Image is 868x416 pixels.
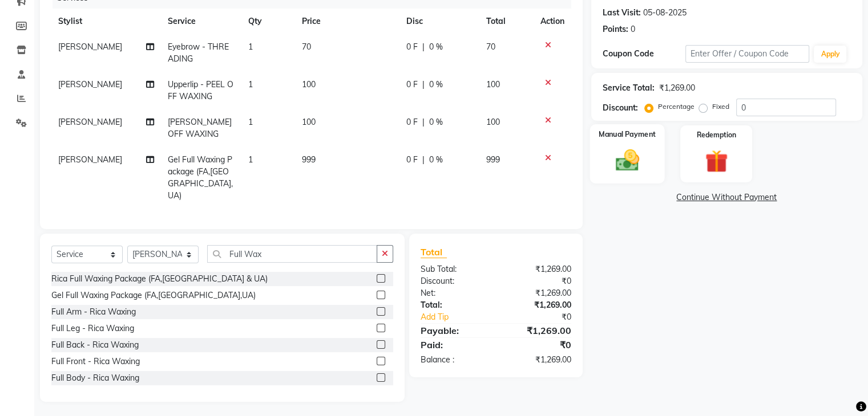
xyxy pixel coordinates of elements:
[496,338,580,352] div: ₹0
[603,48,685,60] div: Coupon Code
[421,246,447,258] span: Total
[429,116,443,128] span: 0 %
[58,154,122,165] span: [PERSON_NAME]
[412,311,510,323] a: Add Tip
[712,101,729,112] label: Fixed
[603,82,655,94] div: Service Total:
[406,79,418,91] span: 0 F
[51,339,139,351] div: Full Back - Rica Waxing
[603,102,638,114] div: Discount:
[248,117,253,127] span: 1
[422,79,425,91] span: |
[406,116,418,128] span: 0 F
[496,263,580,275] div: ₹1,269.00
[412,324,496,337] div: Payable:
[429,154,443,166] span: 0 %
[51,372,139,384] div: Full Body - Rica Waxing
[168,154,233,201] span: Gel Full Waxing Package (FA,[GEOGRAPHIC_DATA],UA)
[510,311,579,323] div: ₹0
[58,117,122,127] span: [PERSON_NAME]
[643,7,687,19] div: 05-08-2025
[422,154,425,166] span: |
[51,273,268,285] div: Rica Full Waxing Package (FA,[GEOGRAPHIC_DATA] & UA)
[168,42,229,64] span: Eyebrow - THREADING
[302,117,316,127] span: 100
[659,82,695,94] div: ₹1,269.00
[302,154,316,165] span: 999
[302,42,311,52] span: 70
[406,154,418,166] span: 0 F
[422,41,425,53] span: |
[608,147,646,174] img: _cash.svg
[399,9,479,34] th: Disc
[412,299,496,311] div: Total:
[429,79,443,91] span: 0 %
[58,42,122,52] span: [PERSON_NAME]
[412,338,496,352] div: Paid:
[685,45,810,63] input: Enter Offer / Coupon Code
[496,299,580,311] div: ₹1,269.00
[496,287,580,299] div: ₹1,269.00
[603,23,628,35] div: Points:
[486,117,500,127] span: 100
[58,79,122,89] span: [PERSON_NAME]
[248,79,253,89] span: 1
[658,101,695,112] label: Percentage
[496,275,580,287] div: ₹0
[248,154,253,165] span: 1
[51,323,134,335] div: Full Leg - Rica Waxing
[412,354,496,366] div: Balance :
[594,191,860,203] a: Continue Without Payment
[412,275,496,287] div: Discount:
[486,154,500,165] span: 999
[631,23,635,35] div: 0
[422,116,425,128] span: |
[429,41,443,53] span: 0 %
[248,42,253,52] span: 1
[51,9,161,34] th: Stylist
[496,354,580,366] div: ₹1,269.00
[698,147,735,176] img: _gift.svg
[697,130,736,140] label: Redemption
[168,79,233,101] span: Upperlip - PEEL OFF WAXING
[599,129,656,140] label: Manual Payment
[51,289,256,301] div: Gel Full Waxing Package (FA,[GEOGRAPHIC_DATA],UA)
[486,79,500,89] span: 100
[603,7,641,19] div: Last Visit:
[534,9,571,34] th: Action
[412,287,496,299] div: Net:
[412,263,496,275] div: Sub Total:
[486,42,495,52] span: 70
[207,245,377,263] input: Search or Scan
[302,79,316,89] span: 100
[406,41,418,53] span: 0 F
[479,9,534,34] th: Total
[814,46,846,63] button: Apply
[161,9,241,34] th: Service
[496,324,580,337] div: ₹1,269.00
[241,9,295,34] th: Qty
[168,117,232,139] span: [PERSON_NAME] OFF WAXING
[51,306,136,318] div: Full Arm - Rica Waxing
[51,356,140,368] div: Full Front - Rica Waxing
[295,9,399,34] th: Price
